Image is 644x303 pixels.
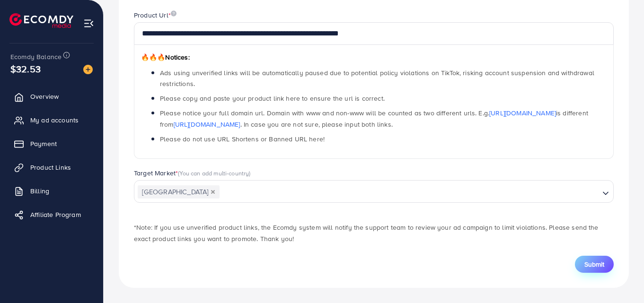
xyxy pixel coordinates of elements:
a: Product Links [7,158,96,177]
span: (You can add multi-country) [178,169,250,177]
div: Search for option [134,180,614,203]
a: [URL][DOMAIN_NAME] [489,108,556,118]
a: [URL][DOMAIN_NAME] [174,120,240,129]
span: Please do not use URL Shortens or Banned URL here! [160,134,325,144]
button: Submit [575,256,614,273]
span: $32.53 [10,62,41,76]
span: Ads using unverified links will be automatically paused due to potential policy violations on Tik... [160,68,594,88]
span: [GEOGRAPHIC_DATA] [138,185,220,199]
span: Product Links [30,163,71,172]
img: image [171,10,176,17]
a: Affiliate Program [7,205,96,224]
span: Overview [30,92,59,101]
a: Billing [7,182,96,200]
a: My ad accounts [7,111,96,130]
span: Affiliate Program [30,210,81,219]
input: Search for option [221,185,599,199]
img: logo [9,13,73,28]
img: image [83,65,93,74]
span: Notices: [141,52,190,62]
span: My ad accounts [30,115,79,125]
p: *Note: If you use unverified product links, the Ecomdy system will notify the support team to rev... [134,222,614,244]
a: Payment [7,134,96,153]
span: 🔥🔥🔥 [141,52,165,62]
label: Target Market [134,168,251,178]
label: Product Url [134,10,176,20]
iframe: Chat [604,260,637,296]
img: menu [83,18,94,29]
button: Deselect Pakistan [211,190,215,194]
span: Billing [30,186,49,196]
span: Please notice your full domain url. Domain with www and non-www will be counted as two different ... [160,108,588,129]
span: Ecomdy Balance [10,52,62,61]
span: Please copy and paste your product link here to ensure the url is correct. [160,94,385,103]
span: Payment [30,139,57,148]
a: Overview [7,87,96,106]
span: Submit [584,260,604,269]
